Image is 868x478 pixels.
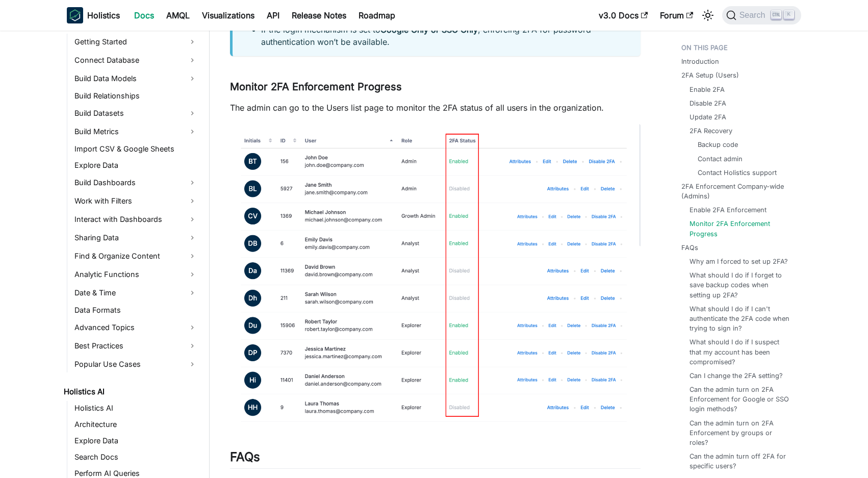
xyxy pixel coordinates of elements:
[71,193,200,209] a: Work with Filters
[690,98,726,108] a: Disable 2FA
[690,304,791,334] a: What should I do if I can't authenticate the 2FA code when trying to sign in?
[690,371,783,381] a: Can I change the 2FA setting?
[690,112,726,122] a: Update 2FA
[698,168,777,178] a: Contact Holistics support
[654,7,699,23] a: Forum
[352,7,401,23] a: Roadmap
[690,451,791,471] a: Can the admin turn off 2FA for specific users?
[71,303,200,317] a: Data Formats
[71,417,200,432] a: Architecture
[71,142,200,156] a: Import CSV & Google Sheets
[681,57,719,66] a: Introduction
[160,7,196,23] a: AMQL
[71,211,200,228] a: Interact with Dashboards
[87,9,120,21] b: Holistics
[722,6,801,24] button: Search (Ctrl+K)
[690,219,791,238] a: Monitor 2FA Enforcement Progress
[700,7,716,23] button: Switch between dark and light mode (currently light mode)
[690,418,791,448] a: Can the admin turn on 2FA Enforcement by groups or roles?
[61,385,200,399] a: Holistics AI
[690,257,788,266] a: Why am I forced to set up 2FA?
[698,140,738,149] a: Backup code
[230,102,641,114] p: The admin can go to the Users list page to monitor the 2FA status of all users in the organization.
[593,7,654,23] a: v3.0 Docs
[698,154,743,164] a: Contact admin
[784,10,794,19] kbd: K
[128,7,160,23] a: Docs
[67,7,83,23] img: Holistics
[71,105,200,121] a: Build Datasets
[261,7,286,23] a: API
[71,89,200,103] a: Build Relationships
[71,450,200,464] a: Search Docs
[71,248,200,264] a: Find & Organize Content
[261,23,628,48] li: If the login mechanism is set to , enforcing 2FA for password authentication won’t be available.
[690,270,791,300] a: What should I do if I forget to save backup codes when setting up 2FA?
[690,205,767,215] a: Enable 2FA Enforcement
[67,7,120,23] a: HolisticsHolistics
[71,434,200,448] a: Explore Data
[690,85,725,94] a: Enable 2FA
[71,266,200,283] a: Analytic Functions
[71,34,200,50] a: Getting Started
[690,385,791,414] a: Can the admin turn on 2FA Enforcement for Google or SSO login methods?
[71,230,200,246] a: Sharing Data
[71,285,200,301] a: Date & Time
[380,24,478,35] strong: Google Only or SSO Only
[196,7,261,23] a: Visualizations
[681,243,698,253] a: FAQs
[71,158,200,172] a: Explore Data
[736,11,772,20] span: Search
[230,449,641,469] h2: FAQs
[681,182,795,201] a: 2FA Enforcement Company-wide (Admins)
[71,52,200,68] a: Connect Database
[690,337,791,367] a: What should I do if I suspect that my account has been compromised?
[71,123,200,140] a: Build Metrics
[71,174,200,191] a: Build Dashboards
[57,31,210,478] nav: Docs sidebar
[71,401,200,415] a: Holistics AI
[681,70,739,80] a: 2FA Setup (Users)
[690,126,732,136] a: 2FA Recovery
[286,7,352,23] a: Release Notes
[230,124,641,422] img: Monitor 2FA progress
[71,319,200,336] a: Advanced Topics
[71,70,200,87] a: Build Data Models
[71,356,200,372] a: Popular Use Cases
[230,81,641,93] h3: Monitor 2FA Enforcement Progress
[71,338,200,354] a: Best Practices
